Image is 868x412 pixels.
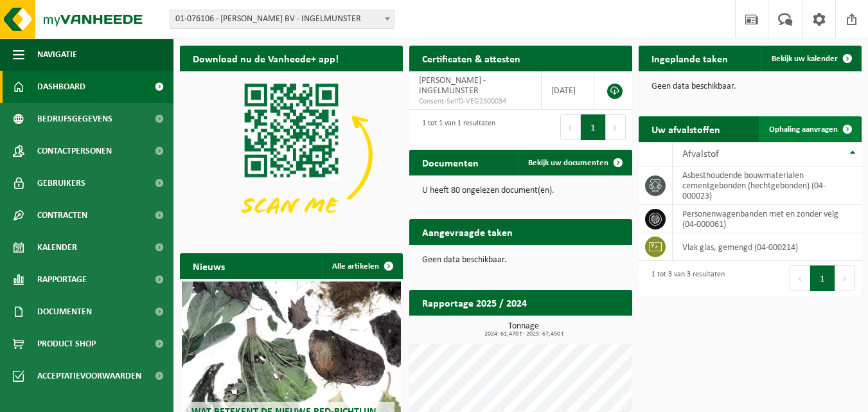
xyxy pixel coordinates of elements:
span: Ophaling aanvragen [769,125,838,134]
td: vlak glas, gemengd (04-000214) [673,233,862,261]
span: 2024: 61,470 t - 2025: 67,450 t [416,331,632,337]
h3: Tonnage [416,322,632,337]
span: 01-076106 - JONCKHEERE DIETER BV - INGELMUNSTER [170,10,394,28]
p: Geen data beschikbaar. [422,256,619,265]
h2: Aangevraagde taken [409,219,526,244]
button: Previous [790,265,810,291]
span: Rapportage [37,264,87,296]
button: 1 [810,265,835,291]
h2: Certificaten & attesten [409,46,533,71]
h2: Rapportage 2025 / 2024 [409,290,540,315]
a: Bekijk uw kalender [761,46,860,71]
span: Contactpersonen [37,135,112,167]
h2: Nieuws [180,253,238,278]
h2: Ingeplande taken [639,46,741,71]
h2: Documenten [409,150,492,175]
a: Bekijk rapportage [536,315,631,341]
span: Kalender [37,231,77,264]
p: U heeft 80 ongelezen document(en). [422,186,619,195]
td: personenwagenbanden met en zonder velg (04-000061) [673,205,862,233]
span: Bekijk uw documenten [528,159,608,167]
div: 1 tot 3 van 3 resultaten [645,264,725,292]
span: Dashboard [37,71,85,103]
span: Navigatie [37,39,77,71]
a: Ophaling aanvragen [759,116,860,142]
img: Download de VHEPlus App [180,71,403,238]
span: Bekijk uw kalender [772,55,838,63]
span: Contracten [37,199,87,231]
button: Previous [560,114,581,140]
span: Product Shop [37,328,96,360]
a: Bekijk uw documenten [518,150,631,175]
span: Acceptatievoorwaarden [37,360,141,392]
h2: Download nu de Vanheede+ app! [180,46,351,71]
span: Afvalstof [682,149,719,159]
td: asbesthoudende bouwmaterialen cementgebonden (hechtgebonden) (04-000023) [673,166,862,205]
span: Documenten [37,296,92,328]
div: 1 tot 1 van 1 resultaten [416,113,495,141]
h2: Uw afvalstoffen [639,116,733,141]
p: Geen data beschikbaar. [651,82,849,91]
span: Bedrijfsgegevens [37,103,112,135]
a: Alle artikelen [322,253,402,279]
span: [PERSON_NAME] - INGELMUNSTER [419,76,486,96]
button: Next [606,114,626,140]
span: Consent-SelfD-VEG2300034 [419,96,531,107]
span: 01-076106 - JONCKHEERE DIETER BV - INGELMUNSTER [170,10,394,29]
button: 1 [581,114,606,140]
button: Next [835,265,855,291]
span: Gebruikers [37,167,85,199]
td: [DATE] [542,71,594,110]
